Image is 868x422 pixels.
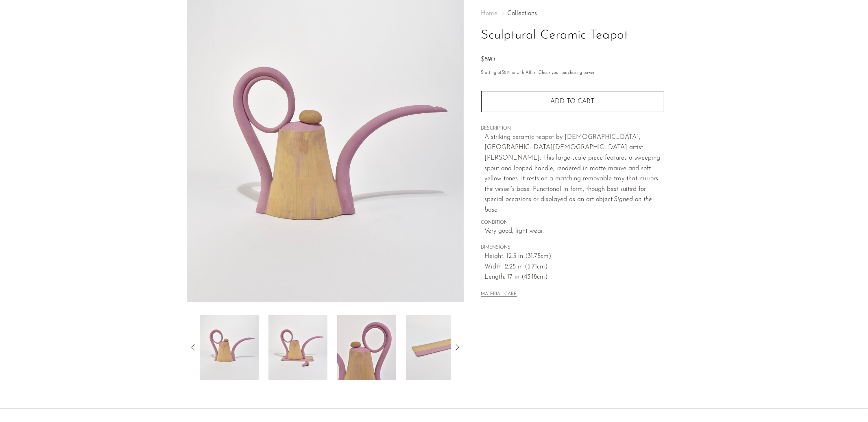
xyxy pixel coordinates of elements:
[485,132,664,216] p: A striking ceramic teapot by [DEMOGRAPHIC_DATA], [GEOGRAPHIC_DATA][DEMOGRAPHIC_DATA] artist [PERS...
[268,315,327,380] img: Sculptural Ceramic Teapot
[481,10,664,17] nav: Breadcrumbs
[551,98,595,105] span: Add to cart
[406,315,465,380] img: Sculptural Ceramic Teapot
[485,251,664,262] span: Height: 12.5 in (31.75cm)
[539,71,595,75] a: Check your purchasing power - Learn more about Affirm Financing (opens in modal)
[485,226,664,237] span: Very good; light wear.
[200,315,259,380] img: Sculptural Ceramic Teapot
[481,91,664,112] button: Add to cart
[481,244,664,251] span: DIMENSIONS
[481,219,664,227] span: CONDITION
[508,10,537,17] a: Collections
[481,69,664,77] p: Starting at /mo with Affirm.
[481,10,498,17] span: Home
[481,125,664,132] span: DESCRIPTION
[502,71,508,75] span: $81
[337,315,396,380] img: Sculptural Ceramic Teapot
[485,272,664,283] span: Length: 17 in (43.18cm)
[481,25,664,46] h1: Sculptural Ceramic Teapot
[485,262,664,273] span: Width: 2.25 in (5.71cm)
[485,196,652,213] em: Signed on the base.
[481,56,495,63] span: $890
[481,292,517,298] button: MATERIAL CARE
